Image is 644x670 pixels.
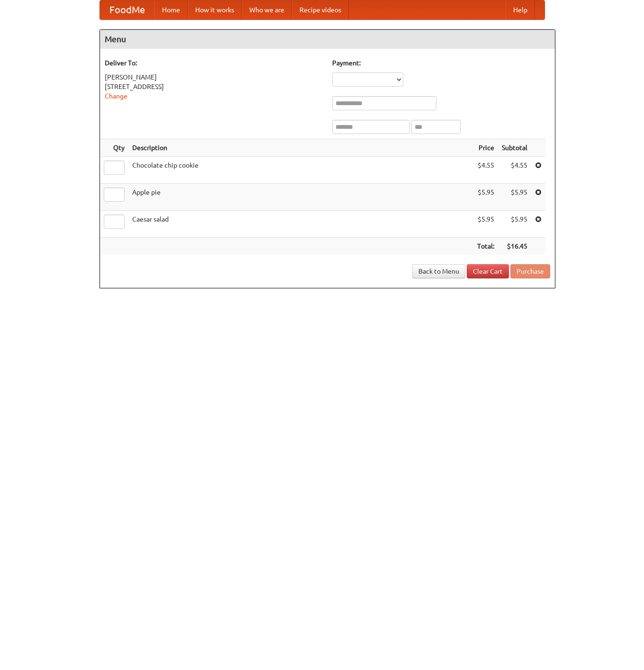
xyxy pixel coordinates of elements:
[412,264,465,278] a: Back to Menu
[498,238,531,255] th: $16.45
[473,139,498,157] th: Price
[128,157,473,184] td: Chocolate chip cookie
[506,0,535,19] a: Help
[105,58,323,68] h5: Deliver To:
[473,157,498,184] td: $4.55
[292,0,349,19] a: Recipe videos
[467,264,509,278] a: Clear Cart
[128,139,473,157] th: Description
[128,184,473,211] td: Apple pie
[332,58,550,68] h5: Payment:
[105,82,323,91] div: [STREET_ADDRESS]
[498,139,531,157] th: Subtotal
[100,139,128,157] th: Qty
[100,0,154,19] a: FoodMe
[105,72,323,82] div: [PERSON_NAME]
[105,92,127,100] a: Change
[473,184,498,211] td: $5.95
[473,238,498,255] th: Total:
[154,0,188,19] a: Home
[498,157,531,184] td: $4.55
[100,30,555,49] h4: Menu
[498,211,531,238] td: $5.95
[498,184,531,211] td: $5.95
[188,0,242,19] a: How it works
[510,264,550,278] button: Purchase
[128,211,473,238] td: Caesar salad
[242,0,292,19] a: Who we are
[473,211,498,238] td: $5.95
